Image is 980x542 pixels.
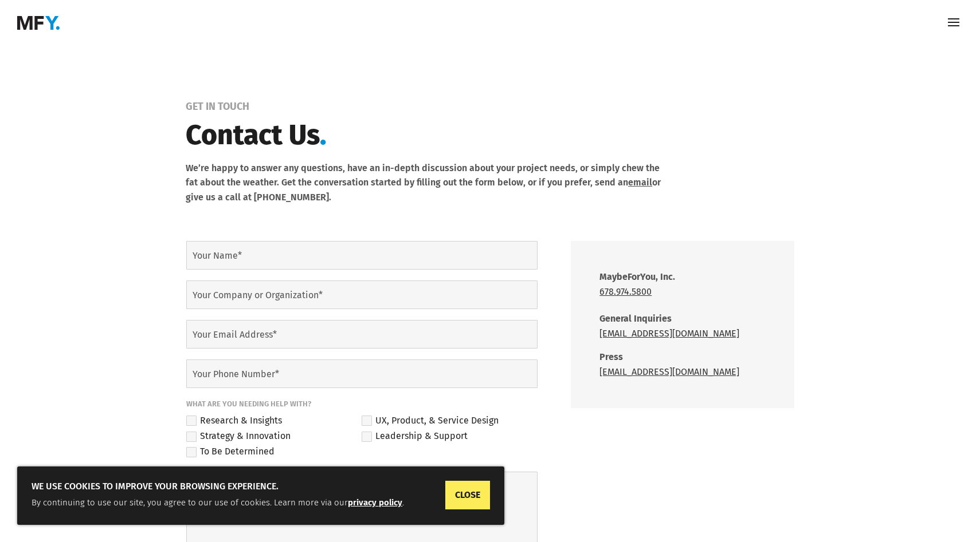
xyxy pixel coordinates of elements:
[193,248,555,263] label: Your Name*
[186,429,291,445] label: Strategy & Innovation
[599,271,675,282] strong: MaybeForYou, Inc.
[186,399,538,410] span: What are you needing help with?
[599,366,739,377] a: [EMAIL_ADDRESS][DOMAIN_NAME]
[599,286,652,297] a: 678.974.5800
[348,497,402,508] a: privacy policy
[599,313,672,324] strong: General Inquiries
[186,414,282,429] label: Research & Insights
[193,367,555,382] label: Your Phone Number*
[445,481,490,509] a: CLOSE
[193,288,555,303] label: Your Company or Organization*
[32,481,490,496] h5: We use cookies to improve your browsing experience.
[362,429,468,445] label: Leadership & Support
[32,497,404,508] span: By continuing to use our site, you agree to our use of cookies. Learn more via our .
[599,351,623,362] strong: Press
[320,118,327,152] span: .
[186,161,670,205] p: We’re happy to answer any questions, have an in-depth discussion about your project needs, or sim...
[362,414,499,429] label: UX, Product, & Service Design
[186,445,275,460] label: To Be Determined
[17,16,60,30] img: MaybeForYou.
[186,101,794,112] p: Get In Touch
[193,327,555,342] label: Your Email Address*
[628,177,652,188] a: email
[599,328,739,339] a: [EMAIL_ADDRESS][DOMAIN_NAME]
[186,116,670,160] h1: Contact Us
